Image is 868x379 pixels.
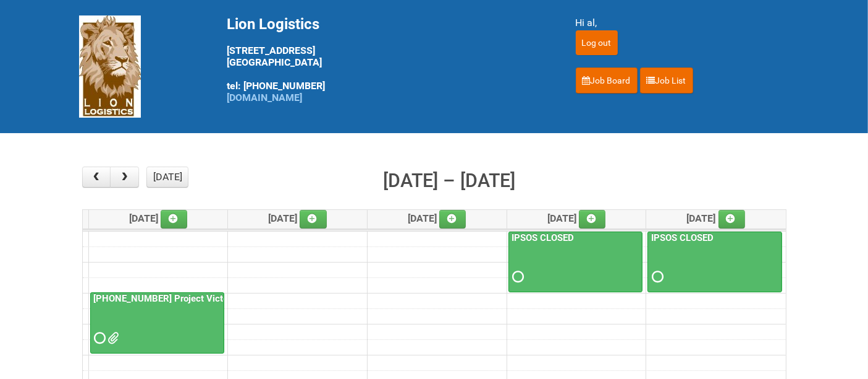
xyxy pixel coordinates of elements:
a: Job List [640,68,693,94]
a: Add an event [439,210,466,229]
img: Lion Logistics [79,15,141,118]
span: [DATE] [268,212,327,224]
a: Lion Logistics [79,60,141,72]
h2: [DATE] – [DATE] [383,167,515,195]
span: Requested [652,272,660,281]
button: [DATE] [146,167,188,188]
span: Lion Logistics [227,15,320,33]
span: [DATE] [408,212,466,224]
a: [PHONE_NUMBER] Project Victoria Laundry Sanitizer [90,292,224,354]
span: [DATE] [687,212,746,224]
a: [PHONE_NUMBER] Project Victoria Laundry Sanitizer [91,293,316,304]
a: IPSOS CLOSED [510,232,577,243]
a: [DOMAIN_NAME] [227,92,303,103]
div: [STREET_ADDRESS] [GEOGRAPHIC_DATA] tel: [PHONE_NUMBER] [227,15,545,103]
a: Add an event [161,210,188,229]
a: Add an event [718,210,746,229]
a: Job Board [576,68,638,94]
input: Log out [576,30,618,55]
div: Hi al, [576,15,790,30]
a: Add an event [579,210,606,229]
span: [DATE] [129,212,188,224]
a: IPSOS CLOSED [647,232,782,293]
span: Requested [513,272,521,281]
a: IPSOS CLOSED [508,232,643,293]
span: JNF 25-062127-01.DOC [108,334,117,342]
span: [DATE] [547,212,606,224]
span: Requested [95,334,103,342]
a: IPSOS CLOSED [649,232,716,243]
a: Add an event [300,210,327,229]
